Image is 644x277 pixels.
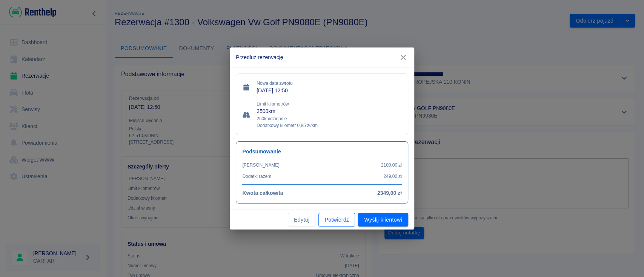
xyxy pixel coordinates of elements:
[242,173,271,180] p: Dodatki razem
[358,213,408,227] button: Wyślij klientowi
[257,87,402,95] p: [DATE] 12:50
[257,115,402,122] p: 250 km dziennie
[383,173,401,180] p: 249,00 zł
[257,107,402,115] p: 3500 km
[377,189,402,197] h6: 2349,00 zł
[257,101,402,107] p: Limit kilometrów
[257,80,402,87] p: Nowa data zwrotu
[242,189,283,197] h6: Kwota całkowita
[242,148,402,156] h6: Podsumowanie
[257,122,402,129] p: Dodatkowy kilometr 0,85 zł/km
[318,213,355,227] button: Potwierdź
[288,213,315,227] button: Edytuj
[242,162,279,168] p: [PERSON_NAME]
[381,162,402,168] p: 2100,00 zł
[230,47,414,67] h2: Przedłuż rezerwację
